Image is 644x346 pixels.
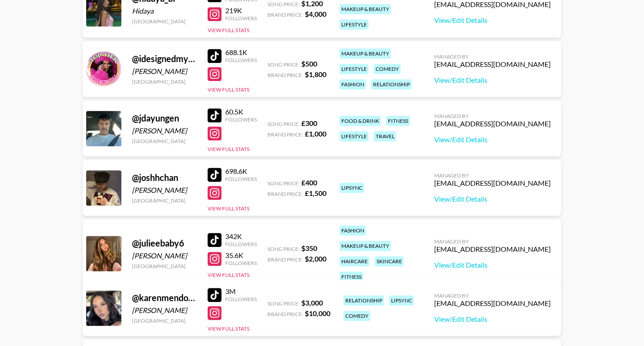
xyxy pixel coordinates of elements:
[225,241,257,247] div: Followers
[305,70,326,78] strong: $ 1,800
[132,238,197,249] div: @ julieebaby6
[267,191,303,197] span: Brand Price:
[340,116,381,126] div: food & drink
[132,67,197,76] div: [PERSON_NAME]
[340,19,369,29] div: lifestyle
[434,299,551,308] div: [EMAIL_ADDRESS][DOMAIN_NAME]
[208,325,249,332] button: View Full Stats
[132,172,197,183] div: @ joshhchan
[301,298,323,307] strong: $ 3,000
[132,292,197,303] div: @ karenmendoza_xo
[301,244,317,252] strong: $ 350
[305,309,330,317] strong: $ 10,000
[434,292,551,299] div: Managed By
[434,238,551,245] div: Managed By
[389,295,414,306] div: lipsync
[267,1,300,7] span: Song Price:
[225,296,257,302] div: Followers
[208,86,249,93] button: View Full Stats
[208,205,249,212] button: View Full Stats
[132,7,197,15] div: Hidaya
[132,126,197,135] div: [PERSON_NAME]
[434,135,551,144] a: View/Edit Details
[305,129,326,138] strong: £ 1,000
[225,232,257,241] div: 342K
[132,251,197,260] div: [PERSON_NAME]
[132,263,197,269] div: [GEOGRAPHIC_DATA]
[340,79,366,89] div: fashion
[301,178,317,187] strong: £ 400
[208,272,249,278] button: View Full Stats
[132,317,197,324] div: [GEOGRAPHIC_DATA]
[434,60,551,69] div: [EMAIL_ADDRESS][DOMAIN_NAME]
[225,48,257,57] div: 688.1K
[225,167,257,176] div: 698.6K
[267,121,300,127] span: Song Price:
[267,180,300,187] span: Song Price:
[132,306,197,315] div: [PERSON_NAME]
[434,53,551,60] div: Managed By
[374,131,396,141] div: travel
[340,4,391,14] div: makeup & beauty
[267,72,303,78] span: Brand Price:
[132,78,197,85] div: [GEOGRAPHIC_DATA]
[340,256,370,266] div: haircare
[344,295,384,306] div: relationship
[305,189,326,197] strong: £ 1,500
[301,59,317,68] strong: $ 500
[434,315,551,324] a: View/Edit Details
[340,64,369,74] div: lifestyle
[267,300,300,307] span: Song Price:
[371,79,412,89] div: relationship
[225,15,257,22] div: Followers
[434,16,551,25] a: View/Edit Details
[434,261,551,269] a: View/Edit Details
[434,119,551,128] div: [EMAIL_ADDRESS][DOMAIN_NAME]
[267,131,303,138] span: Brand Price:
[375,256,404,266] div: skincare
[225,116,257,123] div: Followers
[344,311,370,321] div: comedy
[267,256,303,263] span: Brand Price:
[340,241,391,251] div: makeup & beauty
[434,179,551,188] div: [EMAIL_ADDRESS][DOMAIN_NAME]
[386,116,410,126] div: fitness
[225,107,257,116] div: 60.5K
[340,131,369,141] div: lifestyle
[434,76,551,85] a: View/Edit Details
[132,138,197,144] div: [GEOGRAPHIC_DATA]
[267,11,303,18] span: Brand Price:
[305,10,326,18] strong: $ 4,000
[434,195,551,203] a: View/Edit Details
[434,113,551,119] div: Managed By
[225,287,257,296] div: 3M
[267,246,300,252] span: Song Price:
[434,172,551,179] div: Managed By
[132,18,197,25] div: [GEOGRAPHIC_DATA]
[434,245,551,254] div: [EMAIL_ADDRESS][DOMAIN_NAME]
[208,27,249,33] button: View Full Stats
[132,197,197,204] div: [GEOGRAPHIC_DATA]
[340,272,363,282] div: fitness
[132,53,197,64] div: @ idesignedmyself
[208,146,249,152] button: View Full Stats
[374,64,401,74] div: comedy
[301,119,317,127] strong: £ 300
[340,225,366,236] div: fashion
[267,311,303,317] span: Brand Price:
[267,61,300,68] span: Song Price:
[225,260,257,266] div: Followers
[225,57,257,63] div: Followers
[340,183,364,193] div: lipsync
[225,251,257,260] div: 35.6K
[225,6,257,15] div: 219K
[225,176,257,182] div: Followers
[305,254,326,263] strong: $ 2,000
[132,186,197,195] div: [PERSON_NAME]
[132,113,197,124] div: @ jdayungen
[340,48,391,59] div: makeup & beauty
